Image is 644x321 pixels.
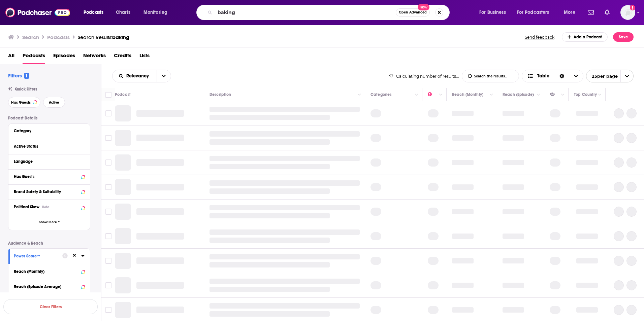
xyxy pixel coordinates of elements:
div: Description [210,91,231,99]
h2: Choose List sort [112,70,171,82]
div: Sort Direction [555,70,569,82]
span: Toggle select row [105,184,111,190]
button: Show More [8,215,90,230]
span: 1 [24,73,29,79]
button: Choose View [522,70,583,82]
span: baking [112,34,129,40]
div: Search Results: [78,34,129,40]
p: Audience & Reach [8,241,90,246]
img: User Profile [620,5,635,20]
button: open menu [513,7,559,18]
p: Podcast Details [8,116,90,120]
button: open menu [139,7,176,18]
button: Open AdvancedNew [396,8,430,16]
h3: Podcasts [47,34,70,40]
span: Active [49,101,59,104]
button: Power Score™ [14,251,62,260]
button: open menu [157,70,171,82]
button: Active [43,97,65,108]
a: Networks [83,50,106,64]
span: Charts [116,8,130,17]
div: Has Guests [14,174,79,179]
div: Category [14,129,80,133]
button: Clear Filters [3,299,98,314]
button: open menu [112,74,157,78]
img: Podchaser - Follow, Share and Rate Podcasts [5,6,70,19]
span: Open Advanced [399,11,427,14]
span: Toggle select row [105,307,111,313]
button: Reach (Episode Average) [14,282,85,290]
input: Search podcasts, credits, & more... [215,7,396,18]
a: Podcasts [23,50,45,64]
span: New [418,4,430,10]
div: Top Country [574,91,597,99]
button: Column Actions [437,91,445,99]
span: 25 per page [586,71,618,81]
div: Categories [371,91,391,99]
button: Brand Safety & Suitability [14,187,85,196]
span: Quick Filters [15,87,37,92]
div: Podcast [115,91,131,99]
a: Show notifications dropdown [585,7,597,18]
button: Column Actions [355,91,363,99]
svg: Add a profile image [630,5,635,10]
a: Lists [139,50,150,64]
button: Active Status [14,142,85,150]
button: open menu [475,7,514,18]
span: Table [537,74,549,78]
button: Language [14,157,85,166]
a: All [8,50,14,64]
button: open menu [586,70,634,82]
h3: Search [22,34,39,40]
span: Toggle select row [105,282,111,288]
span: Political Skew [14,205,39,209]
span: Toggle select row [105,110,111,116]
a: Charts [111,7,134,18]
div: Language [14,159,80,164]
a: Search Results:baking [78,34,129,40]
div: Power Score [428,91,437,99]
button: Has Guests [8,97,40,108]
div: Active Status [14,144,80,149]
span: Toggle select row [105,258,111,264]
span: Monitoring [143,8,167,17]
button: Political SkewBeta [14,203,85,211]
button: Column Actions [413,91,421,99]
div: Reach (Monthly) [14,269,79,274]
a: Credits [114,50,131,64]
div: Reach (Episode Average) [14,284,79,289]
button: Column Actions [487,91,495,99]
button: Column Actions [535,91,543,99]
span: For Business [479,8,506,17]
button: Send feedback [523,34,556,40]
span: Toggle select row [105,233,111,239]
button: Reach (Monthly) [14,267,85,275]
button: open menu [79,7,112,18]
div: Has Guests [550,91,559,99]
div: Power Score™ [14,254,58,258]
span: For Podcasters [517,8,549,17]
div: Calculating number of results... [389,74,459,79]
span: Has Guests [11,101,31,104]
span: More [564,8,575,17]
span: Show More [39,220,57,224]
span: Toggle select row [105,135,111,141]
button: Show profile menu [620,5,635,20]
span: Toggle select row [105,209,111,215]
span: Relevancy [126,74,151,78]
button: Category [14,127,85,135]
button: Column Actions [596,91,604,99]
span: Episodes [53,50,75,64]
div: Brand Safety & Suitability [14,189,79,194]
div: Search podcasts, credits, & more... [203,5,456,20]
a: Show notifications dropdown [602,7,612,18]
button: Save [613,32,634,42]
span: Toggle select row [105,159,111,166]
div: Reach (Episode) [503,91,534,99]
